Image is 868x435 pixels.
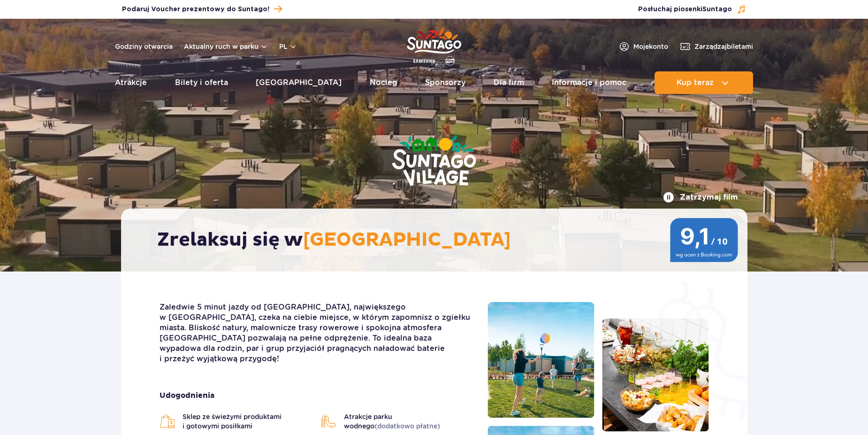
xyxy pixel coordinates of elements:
strong: Udogodnienia [160,390,473,401]
span: Moje konto [633,42,668,51]
p: Zaledwie 5 minut jazdy od [GEOGRAPHIC_DATA], największego w [GEOGRAPHIC_DATA], czeka na ciebie mi... [160,302,473,364]
button: pl [279,42,297,51]
span: Podaruj Voucher prezentowy do Suntago! [122,5,269,14]
a: Bilety i oferta [175,71,228,94]
button: Zatrzymaj film [663,192,738,203]
a: Zarządzajbiletami [679,41,753,52]
span: Atrakcje parku wodnego [344,412,473,431]
span: (dodatkowo płatne) [374,422,440,430]
button: Kup teraz [655,71,753,94]
span: Posłuchaj piosenki [638,5,732,14]
a: Godziny otwarcia [115,42,173,51]
span: Zarządzaj biletami [694,42,753,51]
a: Nocleg [370,71,397,94]
button: Posłuchaj piosenkiSuntago [638,5,746,14]
img: 9,1/10 wg ocen z Booking.com [670,218,738,262]
a: [GEOGRAPHIC_DATA] [256,71,342,94]
span: Sklep ze świeżymi produktami i gotowymi posiłkami [183,412,312,431]
button: Aktualny ruch w parku [184,43,268,50]
a: Dla firm [494,71,524,94]
span: Suntago [702,6,732,13]
span: [GEOGRAPHIC_DATA] [303,228,511,252]
span: Kup teraz [677,78,714,87]
img: Suntago Village [354,99,514,225]
a: Podaruj Voucher prezentowy do Suntago! [122,3,282,16]
h2: Zrelaksuj się w [157,228,721,252]
a: Atrakcje [115,71,147,94]
a: Park of Poland [407,23,461,67]
a: Sponsorzy [425,71,465,94]
a: Mojekonto [618,41,668,52]
a: Informacje i pomoc [552,71,626,94]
